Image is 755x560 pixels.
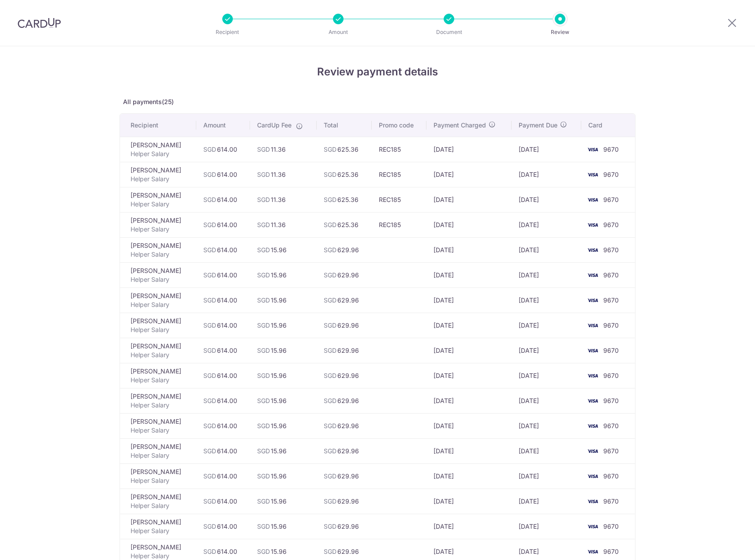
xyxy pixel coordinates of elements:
td: REC185 [372,187,426,212]
td: [DATE] [426,438,512,463]
td: [DATE] [426,338,512,363]
td: [DATE] [426,313,512,338]
td: [DATE] [426,187,512,212]
td: [DATE] [512,463,581,489]
td: [PERSON_NAME] [120,363,196,388]
img: <span class="translation_missing" title="translation missing: en.account_steps.new_confirm_form.b... [584,169,602,180]
td: [DATE] [512,338,581,363]
span: 9670 [603,422,619,429]
img: <span class="translation_missing" title="translation missing: en.account_steps.new_confirm_form.b... [584,194,602,205]
span: SGD [324,472,336,480]
span: 9670 [603,497,619,505]
td: 629.96 [317,413,372,438]
td: 15.96 [250,287,317,313]
td: 11.36 [250,187,317,212]
td: 15.96 [250,463,317,489]
td: [PERSON_NAME] [120,489,196,514]
td: [PERSON_NAME] [120,313,196,338]
td: [DATE] [426,489,512,514]
img: <span class="translation_missing" title="translation missing: en.account_steps.new_confirm_form.b... [584,270,602,280]
td: [DATE] [426,287,512,313]
td: 614.00 [196,489,250,514]
span: SGD [203,397,216,404]
td: [DATE] [512,162,581,187]
td: [PERSON_NAME] [120,162,196,187]
span: SGD [257,397,270,404]
span: SGD [324,447,336,455]
td: [PERSON_NAME] [120,463,196,489]
td: 629.96 [317,463,372,489]
td: REC185 [372,162,426,187]
span: 9670 [603,196,619,203]
span: SGD [203,447,216,455]
td: 15.96 [250,514,317,539]
span: SGD [257,271,270,279]
td: [PERSON_NAME] [120,187,196,212]
p: Helper Salary [131,200,189,209]
td: 614.00 [196,338,250,363]
span: SGD [203,246,216,254]
p: Helper Salary [131,476,189,485]
span: SGD [324,271,336,279]
span: SGD [257,497,270,505]
td: 629.96 [317,338,372,363]
span: SGD [257,472,270,480]
td: 625.36 [317,187,372,212]
td: REC185 [372,137,426,162]
td: 614.00 [196,438,250,463]
span: SGD [257,321,270,329]
td: 15.96 [250,489,317,514]
td: 11.36 [250,137,317,162]
span: SGD [324,246,336,254]
p: Helper Salary [131,149,189,158]
p: Document [416,28,482,37]
td: [PERSON_NAME] [120,237,196,262]
p: Amount [306,28,371,37]
td: [PERSON_NAME] [120,338,196,363]
p: Helper Salary [131,351,189,359]
span: SGD [324,296,336,304]
span: SGD [203,422,216,429]
td: [DATE] [512,212,581,237]
span: SGD [257,523,270,530]
td: [DATE] [426,212,512,237]
img: <span class="translation_missing" title="translation missing: en.account_steps.new_confirm_form.b... [584,245,602,255]
span: SGD [203,271,216,279]
td: [DATE] [512,313,581,338]
span: SGD [257,221,270,228]
span: 9670 [603,271,619,279]
td: 629.96 [317,438,372,463]
td: [DATE] [426,262,512,287]
img: <span class="translation_missing" title="translation missing: en.account_steps.new_confirm_form.b... [584,446,602,456]
span: SGD [257,548,270,555]
img: <span class="translation_missing" title="translation missing: en.account_steps.new_confirm_form.b... [584,295,602,306]
span: 9670 [603,246,619,254]
p: Recipient [195,28,260,37]
td: 614.00 [196,388,250,413]
span: SGD [324,321,336,329]
td: 614.00 [196,187,250,212]
td: [DATE] [426,388,512,413]
td: [DATE] [512,137,581,162]
th: Promo code [372,114,426,137]
span: SGD [257,196,270,203]
td: 614.00 [196,262,250,287]
td: 625.36 [317,137,372,162]
span: SGD [324,397,336,404]
img: <span class="translation_missing" title="translation missing: en.account_steps.new_confirm_form.b... [584,345,602,356]
span: CardUp Fee [257,121,292,130]
span: 9670 [603,221,619,228]
span: 9670 [603,447,619,455]
span: 9670 [603,372,619,379]
td: 614.00 [196,162,250,187]
p: Helper Salary [131,325,189,334]
td: [DATE] [512,237,581,262]
span: SGD [203,548,216,555]
p: Helper Salary [131,401,189,410]
span: SGD [203,221,216,228]
p: Helper Salary [131,275,189,284]
td: 11.36 [250,162,317,187]
th: Amount [196,114,250,137]
td: [DATE] [512,287,581,313]
td: 614.00 [196,313,250,338]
